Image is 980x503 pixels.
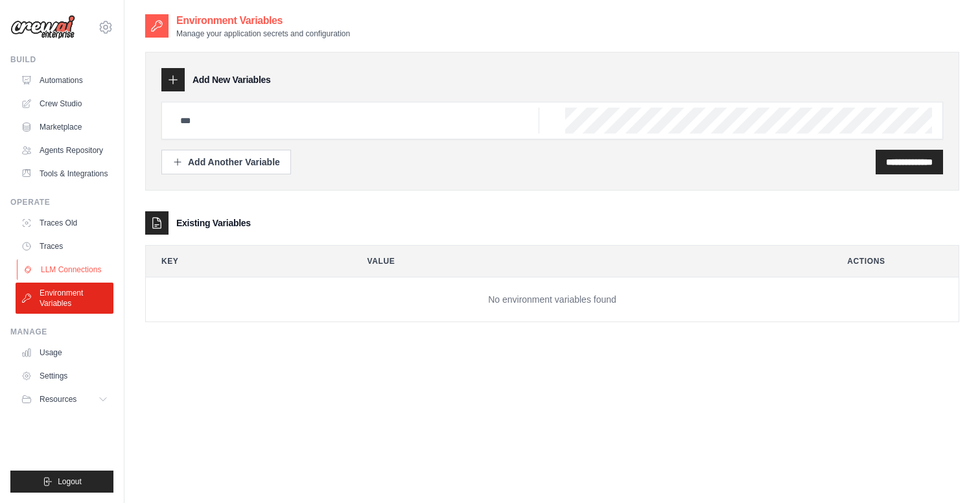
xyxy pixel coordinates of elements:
[192,73,271,86] h3: Add New Variables
[176,29,350,39] p: Manage your application secrets and configuration
[16,117,113,137] a: Marketplace
[16,389,113,410] button: Resources
[16,342,113,363] a: Usage
[176,216,251,229] h3: Existing Variables
[16,213,113,233] a: Traces Old
[352,246,822,277] th: Value
[16,366,113,386] a: Settings
[16,140,113,161] a: Agents Repository
[16,163,113,184] a: Tools & Integrations
[176,13,350,29] h2: Environment Variables
[146,246,342,277] th: Key
[16,93,113,114] a: Crew Studio
[146,277,959,322] td: No environment variables found
[16,283,113,314] a: Environment Variables
[16,236,113,257] a: Traces
[161,150,291,174] button: Add Another Variable
[172,156,280,169] div: Add Another Variable
[832,246,959,277] th: Actions
[40,394,76,404] span: Resources
[10,327,113,337] div: Manage
[58,476,82,487] span: Logout
[17,259,115,280] a: LLM Connections
[10,471,113,493] button: Logout
[10,15,75,40] img: Logo
[10,54,113,65] div: Build
[10,197,113,207] div: Operate
[16,70,113,91] a: Automations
